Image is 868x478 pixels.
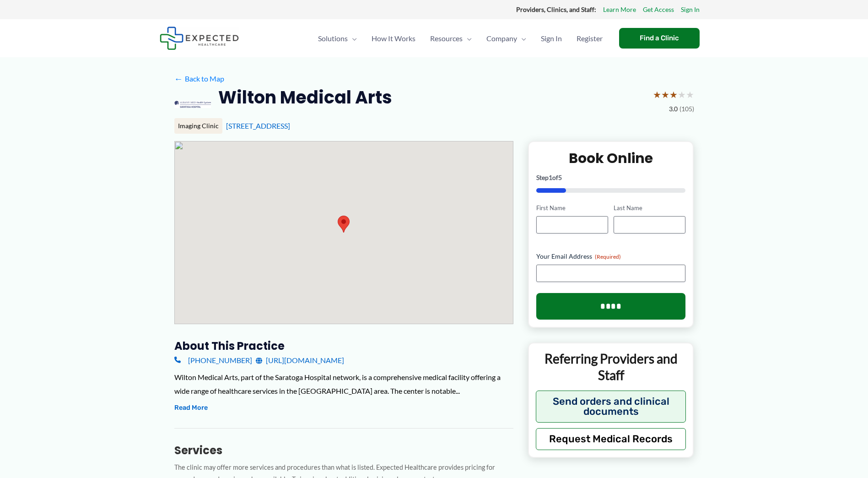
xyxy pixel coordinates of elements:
span: How It Works [372,22,415,54]
strong: Providers, Clinics, and Staff: [516,5,596,13]
div: Wilton Medical Arts, part of the Saratoga Hospital network, is a comprehensive medical facility o... [174,370,513,397]
a: [PHONE_NUMBER] [174,353,252,367]
span: Solutions [318,22,348,54]
span: Menu Toggle [517,22,526,54]
span: ★ [686,86,694,103]
span: Company [486,22,517,54]
a: Register [569,22,610,54]
a: ←Back to Map [174,72,224,86]
a: Sign In [534,22,569,54]
p: Step of [536,174,686,181]
a: How It Works [364,22,423,54]
label: Your Email Address [536,252,686,261]
span: Sign In [541,22,562,54]
a: Get Access [643,4,674,16]
span: Register [577,22,603,54]
span: ★ [661,86,669,103]
a: [URL][DOMAIN_NAME] [256,353,344,367]
span: 1 [549,174,552,181]
a: Find a Clinic [619,28,700,49]
a: CompanyMenu Toggle [479,22,534,54]
p: Referring Providers and Staff [536,350,686,384]
span: 5 [558,174,562,181]
nav: Primary Site Navigation [311,22,610,54]
a: Learn More [603,4,636,16]
div: Imaging Clinic [174,118,222,134]
span: ★ [669,86,678,103]
span: ★ [678,86,686,103]
img: Expected Healthcare Logo - side, dark font, small [160,27,239,50]
span: Menu Toggle [463,22,472,54]
a: SolutionsMenu Toggle [311,22,364,54]
a: [STREET_ADDRESS] [226,121,290,130]
h2: Wilton Medical Arts [218,86,392,109]
span: ← [174,74,183,83]
button: Read More [174,402,208,413]
label: First Name [536,204,608,212]
h3: Services [174,443,513,457]
span: (Required) [595,253,621,260]
h3: About this practice [174,339,513,353]
span: ★ [653,86,661,103]
span: Resources [430,22,463,54]
a: ResourcesMenu Toggle [423,22,479,54]
label: Last Name [614,204,685,212]
span: (105) [679,103,694,115]
a: Sign In [681,4,700,16]
button: Send orders and clinical documents [536,391,686,423]
h2: Book Online [536,149,686,167]
span: 3.0 [669,103,678,115]
button: Request Medical Records [536,428,686,450]
span: Menu Toggle [348,22,357,54]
